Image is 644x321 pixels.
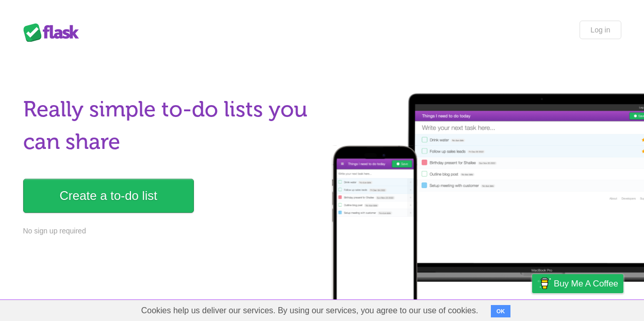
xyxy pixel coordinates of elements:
[532,274,623,293] a: Buy me a coffee
[23,23,85,42] div: Flask Lists
[23,179,194,213] a: Create a to-do list
[491,305,511,317] button: OK
[23,93,316,158] h1: Really simple to-do lists you can share
[131,300,489,321] span: Cookies help us deliver our services. By using our services, you agree to our use of cookies.
[23,226,316,236] p: No sign up required
[537,275,551,292] img: Buy me a coffee
[580,21,621,39] a: Log in
[554,275,618,293] span: Buy me a coffee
